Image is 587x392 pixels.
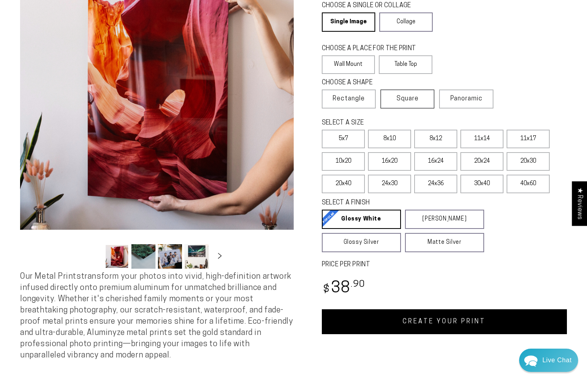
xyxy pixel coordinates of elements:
label: 20x40 [322,175,365,193]
a: Glossy Silver [322,233,401,252]
a: Single Image [322,12,375,32]
label: 16x20 [368,152,411,171]
bdi: 38 [322,281,366,296]
label: 24x30 [368,175,411,193]
label: 16x24 [414,152,457,171]
legend: CHOOSE A SINGLE OR COLLAGE [322,1,425,10]
a: [PERSON_NAME] [405,210,484,229]
label: 5x7 [322,130,365,148]
a: Collage [379,12,433,32]
button: Slide right [211,248,229,265]
legend: CHOOSE A PLACE FOR THE PRINT [322,44,425,53]
legend: CHOOSE A SHAPE [322,78,426,88]
label: 30x40 [460,175,503,193]
legend: SELECT A SIZE [322,118,466,128]
div: Click to open Judge.me floating reviews tab [572,181,587,226]
label: Table Top [379,55,432,74]
span: Panoramic [450,96,483,102]
label: 24x36 [414,175,457,193]
label: 20x24 [460,152,503,171]
div: Contact Us Directly [542,349,572,372]
label: 10x20 [322,152,365,171]
span: $ [323,284,330,295]
button: Load image 3 in gallery view [158,244,182,269]
sup: .90 [351,280,365,289]
span: Rectangle [333,94,365,104]
a: CREATE YOUR PRINT [322,309,567,334]
a: Matte Silver [405,233,484,252]
button: Load image 4 in gallery view [184,244,209,269]
label: 20x30 [507,152,550,171]
label: 8x10 [368,130,411,148]
a: Glossy White [322,210,401,229]
label: PRICE PER PRINT [322,260,567,269]
div: Chat widget toggle [519,349,578,372]
span: Square [397,94,419,104]
label: 11x14 [460,130,503,148]
button: Load image 2 in gallery view [131,244,155,269]
label: 11x17 [507,130,550,148]
label: 8x12 [414,130,457,148]
button: Load image 1 in gallery view [105,244,129,269]
label: 40x60 [507,175,550,193]
button: Slide left [85,248,102,265]
label: Wall Mount [322,55,375,74]
legend: SELECT A FINISH [322,198,466,208]
span: Our Metal Prints transform your photos into vivid, high-definition artwork infused directly onto ... [20,273,293,359]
